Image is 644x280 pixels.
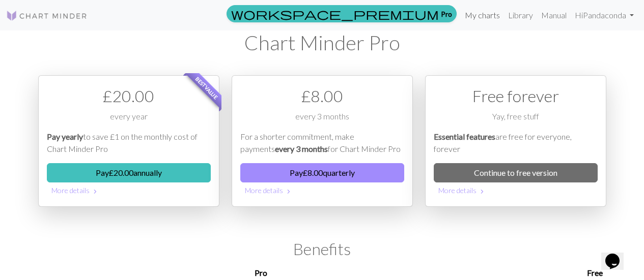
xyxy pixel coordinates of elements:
p: are free for everyone, forever [434,131,598,155]
span: workspace_premium [231,7,439,21]
button: Pay£8.00quarterly [240,163,404,182]
button: More details [434,182,598,198]
div: Yay, free stuff [434,110,598,131]
button: Pay£20.00annually [47,163,211,182]
a: Library [504,5,537,25]
div: £ 20.00 [47,84,211,108]
span: chevron_right [91,186,99,197]
div: Free option [425,75,606,207]
span: Best value [185,67,228,110]
em: Pay yearly [47,132,83,141]
a: HiPandaconda [571,5,638,25]
img: Logo [6,10,88,22]
h2: Benefits [38,239,606,259]
div: Free forever [434,84,598,108]
div: every year [47,110,211,131]
a: Manual [537,5,571,25]
button: More details [47,182,211,198]
em: Essential features [434,132,495,141]
p: For a shorter commitment, make payments for Chart Minder Pro [240,131,404,155]
button: More details [240,182,404,198]
div: every 3 months [240,110,404,131]
span: chevron_right [285,186,293,197]
span: chevron_right [478,186,486,197]
a: Continue to free version [434,163,598,182]
a: Pro [227,5,457,22]
iframe: chat widget [601,239,634,270]
div: Payment option 2 [232,75,413,207]
a: My charts [461,5,504,25]
p: to save £1 on the monthly cost of Chart Minder Pro [47,131,211,155]
em: every 3 months [275,144,328,153]
div: £ 8.00 [240,84,404,108]
h1: Chart Minder Pro [38,30,606,55]
div: Payment option 1 [38,75,219,207]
